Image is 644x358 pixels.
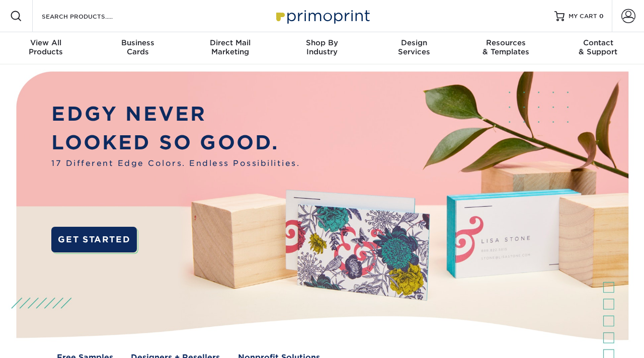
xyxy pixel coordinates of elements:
div: & Templates [460,38,552,56]
a: Shop ByIndustry [276,32,368,64]
img: Primoprint [272,5,372,27]
span: Direct Mail [184,38,276,47]
span: Design [368,38,460,47]
div: Industry [276,38,368,56]
input: SEARCH PRODUCTS..... [41,10,139,22]
a: GET STARTED [51,227,137,252]
span: 17 Different Edge Colors. Endless Possibilities. [51,157,300,169]
p: EDGY NEVER [51,100,300,129]
div: Cards [92,38,184,56]
span: Shop By [276,38,368,47]
a: Resources& Templates [460,32,552,64]
p: LOOKED SO GOOD. [51,128,300,157]
span: Resources [460,38,552,47]
span: Business [92,38,184,47]
div: Marketing [184,38,276,56]
a: Direct MailMarketing [184,32,276,64]
div: Services [368,38,460,56]
span: 0 [599,13,604,20]
span: Contact [552,38,644,47]
a: BusinessCards [92,32,184,64]
div: & Support [552,38,644,56]
a: DesignServices [368,32,460,64]
span: MY CART [569,12,597,21]
a: Contact& Support [552,32,644,64]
